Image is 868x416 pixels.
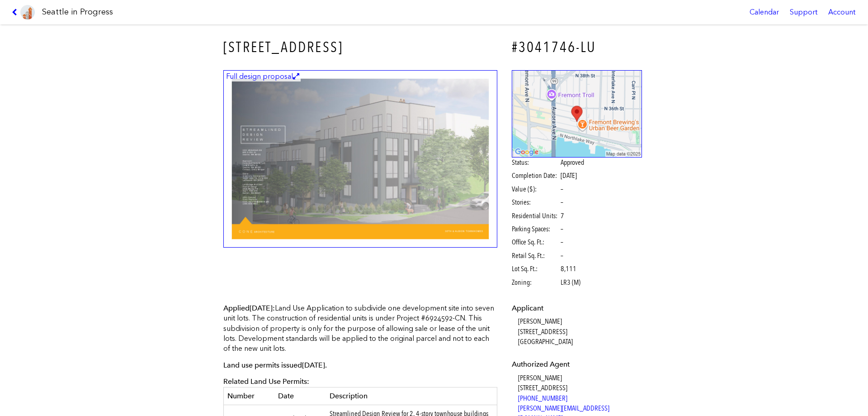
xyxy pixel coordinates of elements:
[223,303,497,354] p: Land Use Application to subdivide one development site into seven unit lots. The construction of ...
[561,211,564,221] span: 7
[512,277,559,287] span: Zoning:
[512,37,642,57] h4: #3041746-LU
[561,264,576,274] span: 8,111
[561,158,584,167] span: Approved
[250,304,273,312] span: [DATE]
[512,224,559,234] span: Parking Spaces:
[561,224,563,234] span: –
[512,251,559,261] span: Retail Sq. Ft.:
[20,5,35,19] img: favicon-96x96.png
[223,70,497,248] img: 1.jpg
[512,70,642,158] img: staticmap
[512,184,559,194] span: Value ($):
[561,237,563,247] span: –
[512,237,559,247] span: Office Sq. Ft.:
[223,37,497,57] h3: [STREET_ADDRESS]
[223,377,309,386] span: Related Land Use Permits:
[512,197,559,207] span: Stories:
[512,359,642,369] dt: Authorized Agent
[512,264,559,274] span: Lot Sq. Ft.:
[561,277,580,287] span: LR3 (M)
[518,316,642,347] dd: [PERSON_NAME] [STREET_ADDRESS] [GEOGRAPHIC_DATA]
[274,387,326,405] th: Date
[42,6,113,18] h1: Seattle in Progress
[512,171,559,181] span: Completion Date:
[561,184,563,194] span: –
[225,72,301,81] figcaption: Full design proposal
[223,70,497,248] a: Full design proposal
[561,197,563,207] span: –
[512,211,559,221] span: Residential Units:
[512,158,559,167] span: Status:
[512,303,642,313] dt: Applicant
[223,360,497,370] p: Land use permits issued .
[561,251,563,261] span: –
[561,171,577,180] span: [DATE]
[224,387,274,405] th: Number
[302,361,325,369] span: [DATE]
[518,394,567,402] a: [PHONE_NUMBER]
[223,304,275,312] span: Applied :
[326,387,497,405] th: Description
